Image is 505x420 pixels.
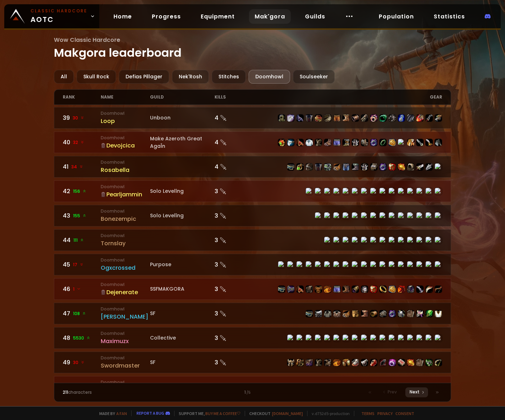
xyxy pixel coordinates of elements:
[54,156,451,178] a: 4134 DoomhowlRosabella4 item-4385item-12019item-9834item-2105item-15337item-9801item-10410item-15...
[324,139,331,146] img: item-14588
[333,139,340,146] img: item-9624
[63,162,101,171] div: 41
[333,310,340,317] img: item-7512
[73,359,85,366] span: 30
[407,359,414,366] img: item-209619
[101,184,150,190] small: Doomhowl
[205,411,240,416] a: Buy me a coffee
[150,135,215,150] div: Make Azeroth Great AgaÎn
[333,163,340,170] img: item-9801
[63,260,101,269] div: 45
[63,389,158,396] div: characters
[389,139,396,146] img: item-209612
[395,411,414,416] a: Consent
[54,107,451,129] a: 3930 DoomhowlLoopUnboon4 item-16908item-15411item-16823item-2105item-16820item-16910item-16909ite...
[416,114,423,122] img: item-18816
[249,70,290,84] div: Doomhowl
[246,390,251,396] small: / 5
[215,260,252,269] div: 3
[370,310,377,317] img: item-2032
[379,163,387,170] img: item-6414
[426,139,433,146] img: item-2140
[101,141,150,150] div: Devojcica
[287,286,294,293] img: item-7731
[73,310,86,317] span: 108
[435,310,442,317] img: item-5976
[352,286,359,293] img: item-9455
[388,389,397,395] span: Prev
[361,114,368,122] img: item-18823
[215,187,252,196] div: 3
[426,286,433,293] img: item-6691
[174,411,240,416] span: Support me,
[435,286,442,293] img: item-6696
[306,163,313,170] img: item-9834
[361,139,368,146] img: item-15149
[150,114,215,122] div: Unboon
[54,327,451,349] a: 485530 DoomhowlMaximuzxCollective3 item-16955item-19885item-16953item-10034item-16958item-16952it...
[343,359,350,366] img: item-21316
[101,239,150,248] div: Tornslay
[410,389,420,395] span: Next
[73,188,87,195] span: 156
[278,286,285,293] img: item-10545
[315,139,322,146] img: item-13110
[215,236,252,245] div: 3
[158,389,348,396] div: 1
[101,190,150,199] div: Pearljammin
[278,114,285,122] img: item-16908
[245,411,303,416] span: Checkout
[73,286,81,292] span: 1
[215,211,252,220] div: 3
[101,337,150,346] div: Maximuzx
[389,310,396,317] img: item-6414
[150,261,215,268] div: Purpose
[101,330,150,337] small: Doomhowl
[296,359,304,366] img: item-19159
[333,359,340,366] img: item-10768
[119,70,169,84] div: Defias Pillager
[315,310,322,317] img: item-10657
[101,166,150,174] div: Rosabella
[379,139,387,146] img: item-2951
[101,208,150,214] small: Doomhowl
[215,285,252,293] div: 3
[101,379,150,386] small: Doomhowl
[361,163,368,170] img: item-18948
[272,411,303,416] a: [DOMAIN_NAME]
[299,9,331,24] a: Guilds
[63,382,101,391] div: 50
[63,187,101,196] div: 42
[352,359,359,366] img: item-11919
[150,187,215,195] div: Solo Levelîng
[278,139,285,146] img: item-10588
[101,159,150,166] small: Doomhowl
[398,286,405,293] img: item-4396
[71,164,83,170] span: 34
[101,361,150,370] div: Swordmaster
[435,359,442,366] img: item-19114
[296,139,304,146] img: item-7727
[324,310,331,317] img: item-3428
[352,139,359,146] img: item-18948
[315,286,322,293] img: item-4119
[54,70,74,84] div: All
[293,70,335,84] div: Soulseeker
[150,90,215,105] div: guild
[361,310,368,317] img: item-9767
[343,163,350,170] img: item-10410
[370,163,377,170] img: item-6605
[101,263,150,272] div: Ogxcrossed
[54,35,451,61] h1: Makgora leaderboard
[150,359,215,366] div: SF
[212,70,246,84] div: Stitches
[296,163,304,170] img: item-12019
[215,309,252,318] div: 3
[370,359,377,366] img: item-7724
[307,411,350,416] span: v. d752d5 - production
[215,358,252,367] div: 3
[407,114,414,122] img: item-18511
[315,163,322,170] img: item-2105
[389,286,396,293] img: item-209612
[416,163,423,170] img: item-16886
